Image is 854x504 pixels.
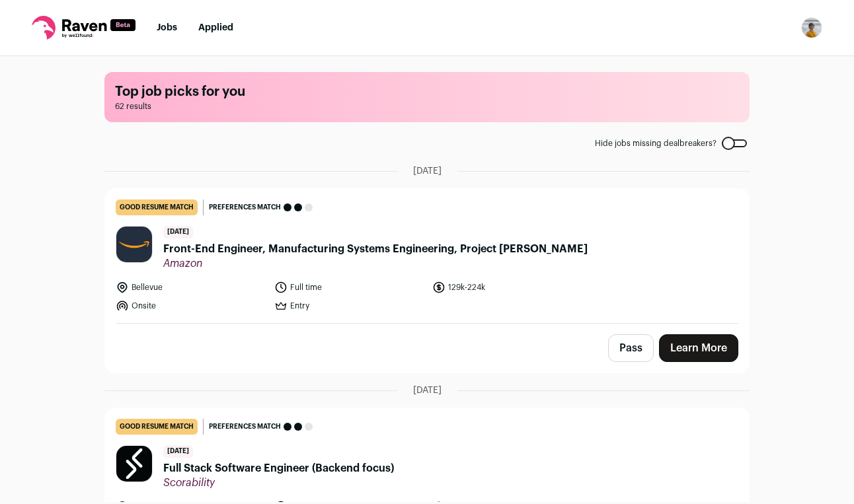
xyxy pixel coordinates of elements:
[163,445,193,458] span: [DATE]
[801,17,822,38] img: 9174622-medium_jpg
[432,281,583,294] li: 129k-224k
[163,241,588,257] span: Front-End Engineer, Manufacturing Systems Engineering, Project [PERSON_NAME]
[157,23,177,32] a: Jobs
[659,334,738,362] a: Learn More
[608,334,654,362] button: Pass
[163,257,588,270] span: Amazon
[116,419,198,435] div: good resume match
[163,476,394,489] span: Scorability
[116,446,152,482] img: a60a4abe0469e92a20b8dfa1c4388c5225bd00499f02b61ea36690a3a17fcbcf.jpg
[209,201,281,214] span: Preferences match
[116,199,198,215] div: good resume match
[115,83,739,101] h1: Top job picks for you
[274,299,425,312] li: Entry
[116,281,266,294] li: Bellevue
[163,460,394,476] span: Full Stack Software Engineer (Backend focus)
[163,226,193,238] span: [DATE]
[595,138,717,149] span: Hide jobs missing dealbreakers?
[413,164,442,178] span: [DATE]
[801,17,822,38] button: Open dropdown
[274,281,425,294] li: Full time
[209,420,281,433] span: Preferences match
[198,23,233,32] a: Applied
[105,189,749,323] a: good resume match Preferences match [DATE] Front-End Engineer, Manufacturing Systems Engineering,...
[115,101,739,112] span: 62 results
[116,299,266,312] li: Onsite
[413,384,442,397] span: [DATE]
[116,227,152,262] img: e36df5e125c6fb2c61edd5a0d3955424ed50ce57e60c515fc8d516ef803e31c7.jpg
